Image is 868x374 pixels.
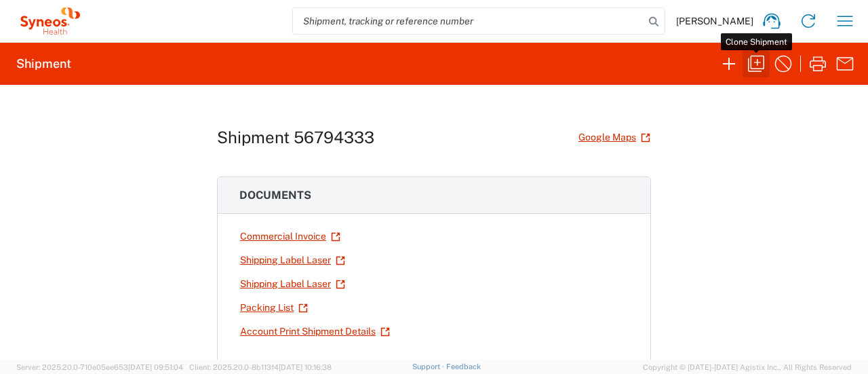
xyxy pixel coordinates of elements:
[16,363,183,371] span: Server: 2025.20.0-710e05ee653
[217,128,374,147] h1: Shipment 56794333
[239,248,346,272] a: Shipping Label Laser
[643,361,852,373] span: Copyright © [DATE]-[DATE] Agistix Inc., All Rights Reserved
[446,362,481,371] a: Feedback
[279,363,332,371] span: [DATE] 10:16:38
[239,320,391,343] a: Account Print Shipment Details
[16,56,71,72] h2: Shipment
[239,296,309,320] a: Packing List
[239,272,346,296] a: Shipping Label Laser
[293,8,644,34] input: Shipment, tracking or reference number
[239,189,311,202] span: Documents
[189,363,332,371] span: Client: 2025.20.0-8b113f4
[676,15,753,27] span: [PERSON_NAME]
[128,363,183,371] span: [DATE] 09:51:04
[239,225,341,248] a: Commercial Invoice
[578,126,651,149] a: Google Maps
[412,362,446,371] a: Support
